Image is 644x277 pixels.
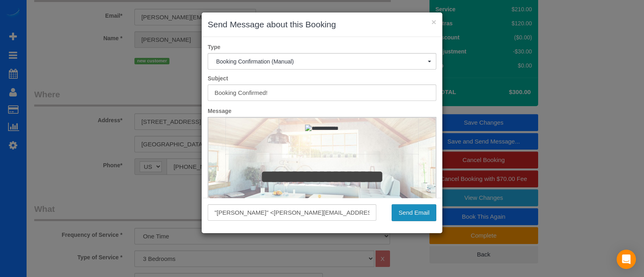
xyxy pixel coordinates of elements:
[617,250,636,269] div: Open Intercom Messenger
[392,204,436,221] button: Send Email
[208,18,436,31] h3: Send Message about this Booking
[216,58,428,65] span: Booking Confirmation (Manual)
[202,74,442,82] label: Subject
[208,117,436,243] iframe: Rich Text Editor, editor1
[202,107,442,115] label: Message
[202,43,442,51] label: Type
[208,53,436,70] button: Booking Confirmation (Manual)
[208,84,436,101] input: Subject
[431,18,436,26] button: ×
